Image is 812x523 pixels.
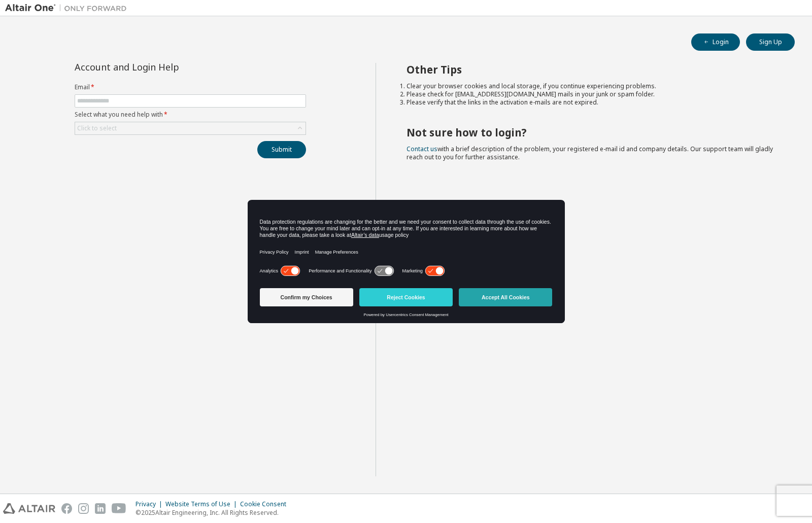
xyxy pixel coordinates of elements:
[75,63,260,71] div: Account and Login Help
[3,503,55,514] img: altair_logo.svg
[257,141,306,158] button: Submit
[407,63,777,76] h2: Other Tips
[165,500,240,508] div: Website Terms of Use
[77,124,117,132] div: Click to select
[407,98,777,107] li: Please verify that the links in the activation e-mails are not expired.
[136,500,165,508] div: Privacy
[75,111,306,119] label: Select what you need help with
[75,122,306,134] div: Click to select
[61,503,72,514] img: facebook.svg
[240,500,292,508] div: Cookie Consent
[407,90,777,98] li: Please check for [EMAIL_ADDRESS][DOMAIN_NAME] mails in your junk or spam folder.
[78,503,89,514] img: instagram.svg
[407,82,777,90] li: Clear your browser cookies and local storage, if you continue experiencing problems.
[95,503,106,514] img: linkedin.svg
[5,3,132,13] img: Altair One
[691,33,740,51] button: Login
[136,508,292,517] p: © 2025 Altair Engineering, Inc. All Rights Reserved.
[407,145,437,153] a: Contact us
[112,503,126,514] img: youtube.svg
[407,145,773,161] span: with a brief description of the problem, your registered e-mail id and company details. Our suppo...
[746,33,795,51] button: Sign Up
[75,83,306,91] label: Email
[407,126,777,139] h2: Not sure how to login?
